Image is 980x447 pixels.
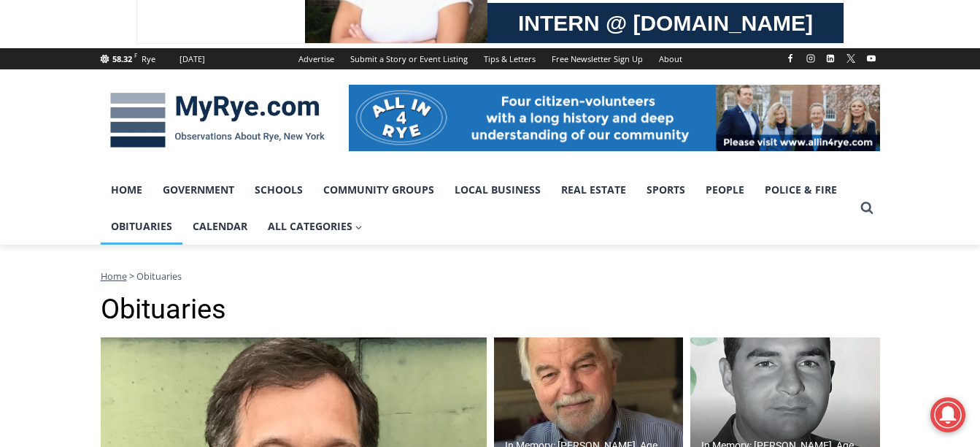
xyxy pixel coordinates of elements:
[854,195,880,221] button: View Search Form
[101,270,127,283] a: Home
[134,51,137,59] span: F
[101,269,880,283] nav: Breadcrumbs
[636,172,695,208] a: Sports
[782,50,799,67] a: Facebook
[101,293,880,326] h1: Obituaries
[863,50,880,67] a: YouTube
[163,123,166,138] div: /
[349,85,880,150] img: All in for Rye
[369,1,690,142] div: "At the 10am stand-up meeting, each intern gets a chance to take [PERSON_NAME] and the other inte...
[180,53,205,66] div: [DATE]
[101,208,182,245] a: Obituaries
[153,43,204,120] div: Birds of Prey: Falcon and hawk demos
[695,172,755,208] a: People
[842,50,860,67] a: X
[244,172,313,208] a: Schools
[112,53,132,64] span: 58.32
[170,123,177,138] div: 6
[290,48,342,69] a: Advertise
[136,270,182,283] span: Obituaries
[342,48,476,69] a: Submit a Story or Event Listing
[544,48,651,69] a: Free Newsletter Sign Up
[101,172,854,245] nav: Primary Navigation
[802,50,819,67] a: Instagram
[101,83,334,158] img: MyRye.com
[651,48,690,69] a: About
[476,48,544,69] a: Tips & Letters
[382,145,676,178] span: Intern @ [DOMAIN_NAME]
[1,145,211,182] a: [PERSON_NAME] Read Sanctuary Fall Fest: [DATE]
[153,172,244,208] a: Government
[258,208,373,245] button: Child menu of All Categories
[142,53,155,66] div: Rye
[755,172,847,208] a: Police & Fire
[551,172,636,208] a: Real Estate
[444,172,551,208] a: Local Business
[153,123,159,138] div: 2
[290,48,690,69] nav: Secondary Navigation
[12,147,187,180] h4: [PERSON_NAME] Read Sanctuary Fall Fest: [DATE]
[182,208,258,245] a: Calendar
[822,50,839,67] a: Linkedin
[313,172,444,208] a: Community Groups
[101,172,153,208] a: Home
[351,142,707,182] a: Intern @ [DOMAIN_NAME]
[129,270,134,283] span: >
